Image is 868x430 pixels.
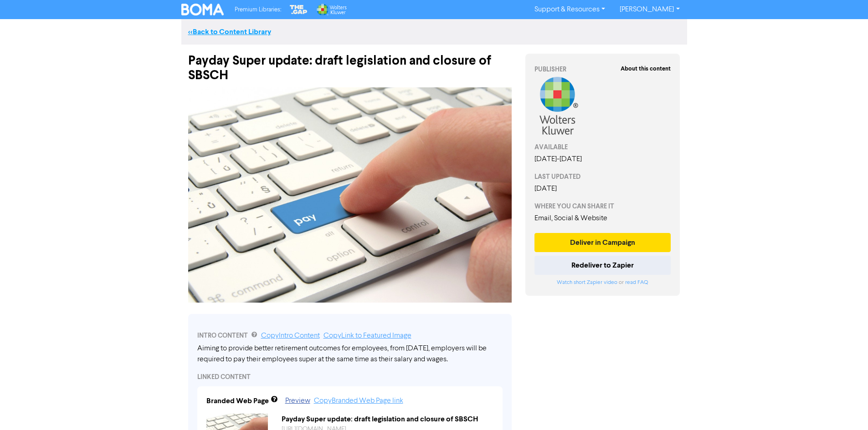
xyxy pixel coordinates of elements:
div: Email, Social & Website [534,213,671,224]
div: LAST UPDATED [534,172,671,182]
button: Redeliver to Zapier [534,256,671,275]
div: INTRO CONTENT [197,330,503,341]
strong: About this content [621,65,671,72]
a: [PERSON_NAME] [612,2,687,17]
img: Wolters Kluwer [316,4,347,15]
span: Premium Libraries: [235,7,281,13]
div: Aiming to provide better retirement outcomes for employees, from [DATE], employers will be requir... [197,343,503,365]
div: [DATE] - [DATE] [534,154,671,165]
a: Copy Branded Web Page link [314,397,403,405]
button: Deliver in Campaign [534,233,671,252]
div: WHERE YOU CAN SHARE IT [534,202,671,211]
a: Watch short Zapier video [557,280,617,285]
a: <<Back to Content Library [188,27,271,36]
a: read FAQ [625,280,648,285]
a: Copy Link to Featured Image [324,332,411,339]
a: Copy Intro Content [261,332,320,339]
img: BOMA Logo [181,4,224,15]
div: LINKED CONTENT [197,372,503,382]
div: AVAILABLE [534,142,671,152]
a: Preview [285,397,310,405]
div: Branded Web Page [206,395,269,406]
img: The Gap [288,4,308,15]
iframe: Chat Widget [822,386,868,430]
div: Payday Super update: draft legislation and closure of SBSCH [188,45,512,83]
div: or [534,278,671,287]
div: PUBLISHER [534,65,671,74]
div: Payday Super update: draft legislation and closure of SBSCH [275,414,500,425]
a: Support & Resources [527,2,612,17]
div: [DATE] [534,183,671,194]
